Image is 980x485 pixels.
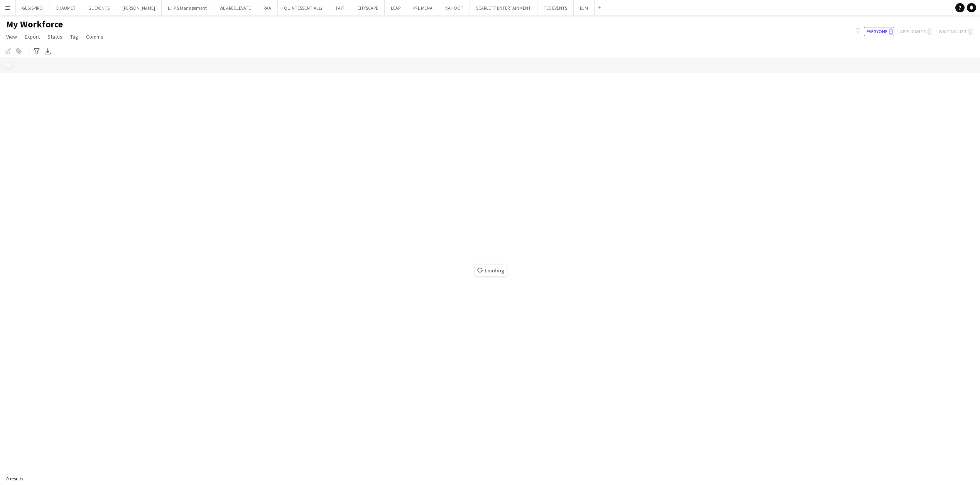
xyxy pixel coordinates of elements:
[574,0,595,15] button: ELM
[889,29,893,35] span: 0
[537,0,574,15] button: TEC EVENTS
[16,0,49,15] button: GES/SPIRO
[82,0,116,15] button: GL EVENTS
[43,47,52,56] app-action-btn: Export XLSX
[6,33,17,40] span: View
[213,0,257,15] button: WE ARE ELEVATE
[32,47,41,56] app-action-btn: Advanced filters
[44,32,66,42] a: Status
[47,33,63,40] span: Status
[385,0,407,15] button: LEAP
[22,32,43,42] a: Export
[86,33,103,40] span: Comms
[407,0,439,15] button: PFL MENA
[67,32,81,42] a: Tag
[351,0,385,15] button: CITYSCAPE
[162,0,213,15] button: L.I.P.S Management
[6,19,63,30] span: My Workforce
[329,0,351,15] button: TAIT
[49,0,82,15] button: CHAUMET
[439,0,470,15] button: KAHOOT
[470,0,537,15] button: SCARLETT ENTERTAINMENT
[257,0,278,15] button: RAA
[3,32,20,42] a: View
[116,0,162,15] button: [PERSON_NAME]
[70,33,78,40] span: Tag
[278,0,329,15] button: QUINTESSENTIALLY
[864,27,894,36] button: Everyone0
[475,265,507,276] span: Loading
[25,33,40,40] span: Export
[83,32,106,42] a: Comms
